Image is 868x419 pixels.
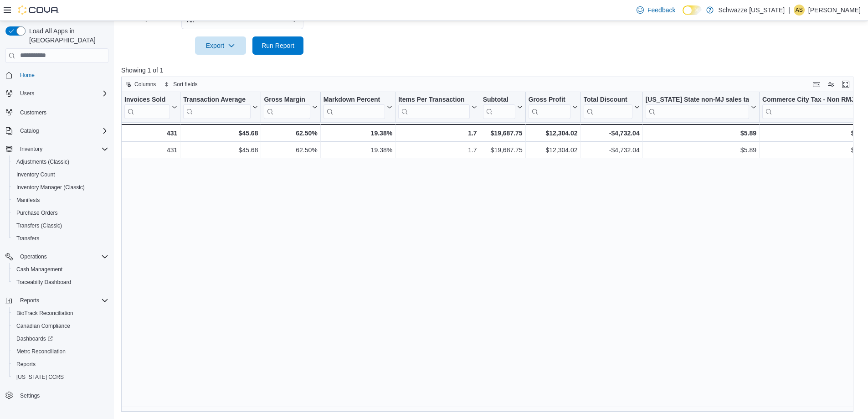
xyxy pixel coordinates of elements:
a: Dashboards [9,332,112,345]
button: Total Discount [584,96,640,119]
a: Transfers (Classic) [13,220,66,231]
button: Cash Management [9,263,112,276]
div: 1.7 [398,128,477,139]
p: | [788,5,790,16]
div: Items Per Transaction [398,96,470,119]
button: Transaction Average [183,96,258,119]
div: Gross Profit [529,96,570,104]
span: Canadian Compliance [16,322,70,330]
span: Dashboards [13,333,108,344]
span: Inventory [20,145,42,153]
button: Subtotal [483,96,523,119]
div: 62.50% [264,145,317,155]
a: Feedback [633,1,679,19]
div: $9.15 [762,128,867,139]
a: Purchase Orders [13,207,62,218]
span: Run Report [262,41,294,50]
a: Home [16,70,38,81]
button: Traceabilty Dashboard [9,276,112,289]
div: $45.68 [183,145,258,155]
span: BioTrack Reconciliation [16,310,73,317]
span: Export [200,36,241,55]
div: Gross Margin [264,96,310,104]
button: Settings [2,389,112,402]
span: Home [16,69,108,81]
div: 431 [124,145,177,155]
span: Cash Management [16,266,62,273]
div: $12,304.02 [529,145,578,155]
a: Manifests [13,195,43,206]
span: Purchase Orders [16,209,58,217]
span: AS [796,5,803,16]
div: -$4,732.04 [584,128,640,139]
span: Traceabilty Dashboard [13,277,108,288]
span: Adjustments (Classic) [13,156,108,167]
button: Inventory Count [9,168,112,181]
button: Transfers (Classic) [9,219,112,232]
button: Export [195,36,246,55]
span: Reports [16,295,108,306]
button: Inventory [16,144,46,155]
button: Customers [2,105,112,119]
span: Customers [20,109,46,116]
div: Gross Margin [264,96,310,119]
div: Invoices Sold [124,96,170,104]
p: Schwazze [US_STATE] [718,5,785,16]
button: Run Report [252,36,303,55]
span: Customers [16,106,108,118]
div: $9.15 [762,145,867,155]
div: Total Discount [584,96,632,104]
button: Adjustments (Classic) [9,155,112,168]
a: Reports [13,359,39,370]
a: Dashboards [13,333,56,344]
a: Customers [16,107,50,118]
span: Feedback [647,5,675,15]
button: Purchase Orders [9,207,112,219]
div: $19,687.75 [483,128,523,139]
button: Commerce City Tax - Non RMJ [762,96,867,119]
button: Invoices Sold [124,96,177,119]
button: Operations [2,250,112,263]
input: Dark Mode [683,5,702,15]
div: Subtotal [483,96,515,104]
span: Catalog [16,125,108,136]
span: Inventory Count [13,169,108,180]
div: 19.38% [324,145,392,155]
span: Metrc Reconciliation [16,348,66,355]
button: Reports [9,358,112,371]
button: Inventory Manager (Classic) [9,181,112,194]
button: Metrc Reconciliation [9,345,112,358]
a: Cash Management [13,264,66,275]
button: Columns [122,79,159,90]
button: Inventory [2,143,112,155]
span: Sort fields [173,81,197,88]
button: Users [16,88,38,99]
div: Markdown Percent [324,96,385,119]
div: 19.38% [324,128,392,139]
span: Users [20,90,34,97]
a: Metrc Reconciliation [13,346,69,357]
span: Inventory [16,144,108,155]
div: $45.68 [183,128,258,139]
button: Users [2,87,112,100]
span: Columns [134,81,156,88]
span: Inventory Manager (Classic) [16,184,85,191]
span: Dark Mode [683,15,683,16]
a: Canadian Compliance [13,321,74,331]
div: $12,304.02 [529,128,578,139]
button: Manifests [9,194,112,207]
span: Inventory Manager (Classic) [13,182,108,193]
span: Inventory Count [16,171,55,178]
button: Canadian Compliance [9,320,112,332]
span: Manifests [13,195,108,206]
button: Sort fields [160,79,201,90]
button: Catalog [2,124,112,137]
div: $19,687.75 [483,145,523,155]
button: Markdown Percent [324,96,392,119]
span: Purchase Orders [13,207,108,218]
span: Washington CCRS [13,372,108,383]
button: Gross Margin [264,96,317,119]
div: Annette Sanders [794,5,805,16]
div: -$4,732.04 [584,145,640,155]
button: BioTrack Reconciliation [9,307,112,320]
